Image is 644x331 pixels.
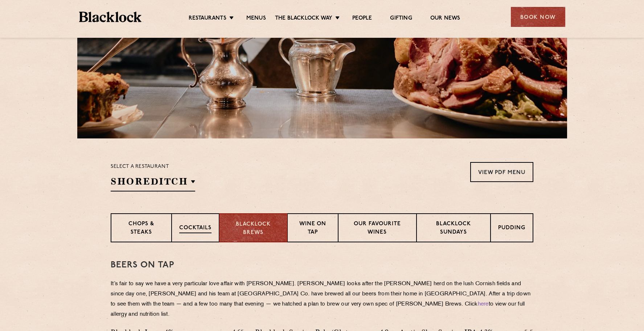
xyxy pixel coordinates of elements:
p: Blacklock Brews [227,221,280,237]
a: People [352,15,372,23]
p: Wine on Tap [295,220,331,237]
h3: Beers on tap [111,261,533,270]
p: Select a restaurant [111,162,195,171]
p: Chops & Steaks [119,220,164,237]
p: Cocktails [179,224,212,233]
a: Our News [430,15,460,23]
p: Our favourite wines [346,220,409,237]
a: Menus [246,15,266,23]
p: It’s fair to say we have a very particular love affair with [PERSON_NAME]. [PERSON_NAME] looks af... [111,279,533,320]
a: here [478,302,489,307]
a: View PDF Menu [470,162,533,182]
p: Blacklock Sundays [424,220,483,237]
a: Restaurants [189,15,226,23]
div: Book Now [511,7,565,27]
p: Pudding [498,224,525,233]
a: Gifting [390,15,412,23]
img: BL_Textured_Logo-footer-cropped.svg [79,12,142,22]
a: The Blacklock Way [275,15,332,23]
h2: Shoreditch [111,175,195,191]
